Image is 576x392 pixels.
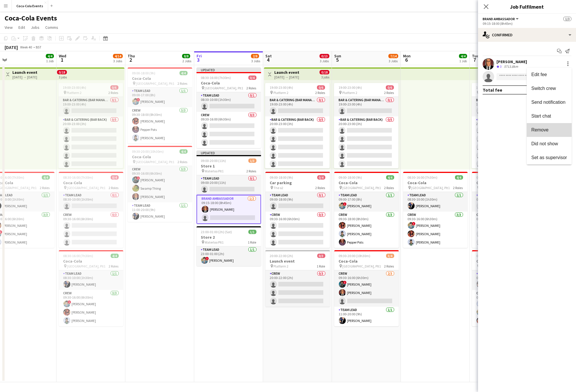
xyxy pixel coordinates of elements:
button: Start chat [527,109,572,123]
button: Did not show [527,137,572,151]
span: Remove [531,127,549,132]
span: Set as supervisor [531,155,567,160]
span: Did not show [531,141,558,146]
button: Switch crew [527,82,572,95]
span: Edit fee [531,72,547,77]
button: Set as supervisor [527,151,572,165]
button: Send notification [527,95,572,109]
span: Start chat [531,114,551,118]
span: Send notification [531,100,565,105]
button: Remove [527,123,572,137]
span: Switch crew [531,86,556,91]
button: Edit fee [527,68,572,82]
